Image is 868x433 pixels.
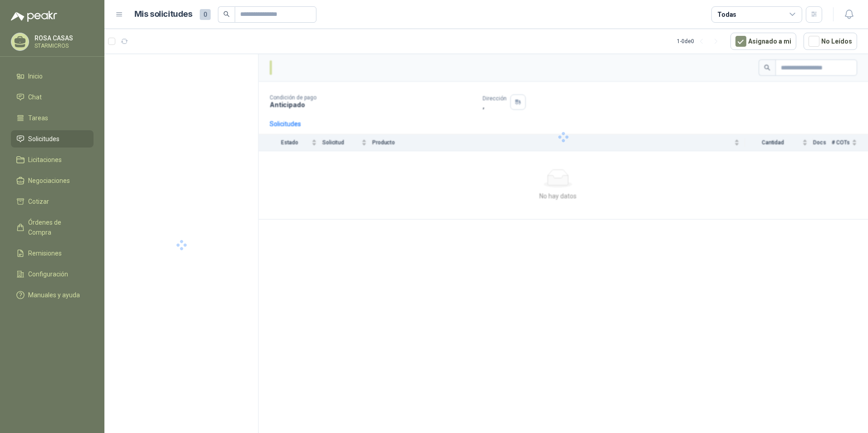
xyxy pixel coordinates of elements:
a: Chat [11,89,94,106]
p: ROSA CASAS [35,35,91,41]
span: Inicio [28,71,43,81]
span: Manuales y ayuda [28,290,80,300]
button: Asignado a mi [730,33,796,50]
span: search [223,11,230,17]
h1: Mis solicitudes [134,8,192,21]
a: Manuales y ayuda [11,286,94,304]
a: Cotizar [11,193,94,210]
div: Todas [717,10,736,20]
span: Licitaciones [28,155,62,165]
span: Chat [28,92,42,102]
span: Cotizar [28,197,49,207]
span: Tareas [28,113,48,123]
a: Negociaciones [11,172,94,189]
span: Solicitudes [28,134,59,144]
a: Órdenes de Compra [11,214,94,241]
p: STARMICROS [35,43,91,49]
div: 1 - 0 de 0 [677,34,723,49]
span: 0 [200,9,211,20]
button: No Leídos [804,33,857,50]
a: Tareas [11,109,94,127]
span: Órdenes de Compra [28,217,85,237]
a: Inicio [11,68,94,85]
span: Configuración [28,269,68,279]
a: Licitaciones [11,151,94,168]
a: Remisiones [11,245,94,262]
span: Remisiones [28,248,62,258]
img: Logo peakr [11,11,57,22]
a: Solicitudes [11,130,94,148]
a: Configuración [11,266,94,283]
span: Negociaciones [28,176,70,186]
